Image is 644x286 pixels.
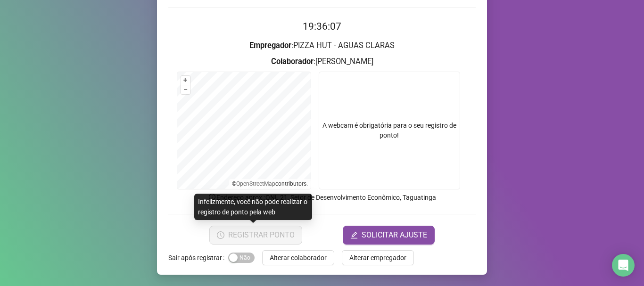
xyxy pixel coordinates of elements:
span: info-circle [208,193,216,201]
span: edit [350,231,358,239]
div: A webcam é obrigatória para o seu registro de ponto! [319,72,460,189]
button: editSOLICITAR AJUSTE [343,226,435,245]
h3: : PIZZA HUT - AGUAS CLARAS [168,40,476,52]
p: Endereço aprox. : QNL 21, Setor de Desenvolvimento Econômico, Taguatinga [168,192,476,203]
time: 19:36:07 [303,21,341,32]
strong: Colaborador [271,57,314,66]
button: REGISTRAR PONTO [209,226,302,245]
a: OpenStreetMap [236,180,275,187]
div: Open Intercom Messenger [612,254,635,277]
span: Alterar empregador [349,253,406,263]
h3: : [PERSON_NAME] [168,56,476,68]
button: Alterar empregador [342,250,414,265]
div: Infelizmente, você não pode realizar o registro de ponto pela web [194,194,312,220]
span: SOLICITAR AJUSTE [362,229,427,241]
strong: Empregador [249,41,291,50]
li: © contributors. [232,180,308,187]
span: Alterar colaborador [270,253,327,263]
button: + [181,76,190,85]
button: Alterar colaborador [262,250,334,265]
label: Sair após registrar [168,250,228,265]
button: – [181,85,190,94]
